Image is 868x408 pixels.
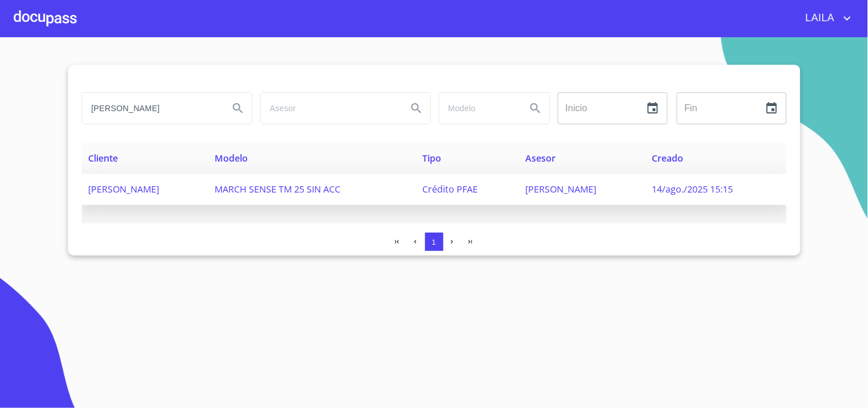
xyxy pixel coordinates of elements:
button: Search [522,95,549,122]
span: 14/ago./2025 15:15 [652,183,733,195]
button: Search [224,95,252,122]
button: 1 [425,233,443,251]
button: Search [403,95,430,122]
span: 1 [432,238,436,246]
span: Modelo [215,152,248,164]
input: search [439,93,517,124]
span: Crédito PFAE [422,183,478,195]
span: Creado [652,152,683,164]
span: [PERSON_NAME] [89,183,160,195]
span: Cliente [89,152,118,164]
span: [PERSON_NAME] [526,183,597,195]
button: account of current user [797,9,854,28]
span: LAILA [797,9,841,28]
input: search [82,93,220,124]
span: Tipo [422,152,441,164]
span: MARCH SENSE TM 25 SIN ACC [215,183,340,195]
span: Asesor [526,152,556,164]
input: search [261,93,398,124]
